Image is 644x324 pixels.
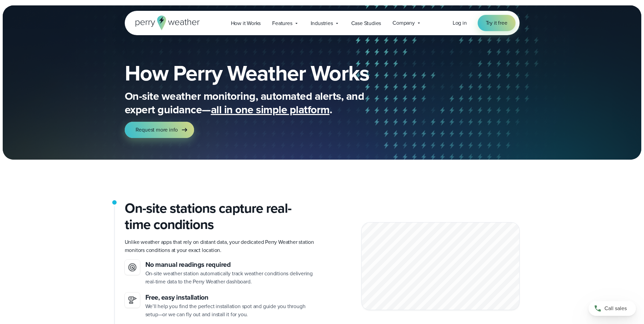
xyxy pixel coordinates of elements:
[125,89,395,116] p: On-site weather monitoring, automated alerts, and expert guidance— .
[272,19,292,27] span: Features
[145,260,317,270] h3: No manual readings required
[125,238,317,254] p: Unlike weather apps that rely on distant data, your dedicated Perry Weather station monitors cond...
[604,304,627,313] span: Call sales
[589,301,636,316] a: Call sales
[486,19,507,27] span: Try it free
[351,19,381,27] span: Case Studies
[145,270,317,286] p: On-site weather station automatically track weather conditions delivering real-time data to the P...
[125,62,418,84] h1: How Perry Weather Works
[478,15,516,31] a: Try it free
[125,122,194,138] a: Request more info
[211,101,330,118] span: all in one simple platform
[231,19,261,27] span: How it Works
[311,19,333,27] span: Industries
[125,200,317,233] h2: On-site stations capture real-time conditions
[225,16,267,30] a: How it Works
[453,19,467,27] a: Log in
[136,126,178,134] span: Request more info
[145,293,317,302] h3: Free, easy installation
[345,16,387,30] a: Case Studies
[145,302,317,319] p: We’ll help you find the perfect installation spot and guide you through setup—or we can fly out a...
[392,19,415,27] span: Company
